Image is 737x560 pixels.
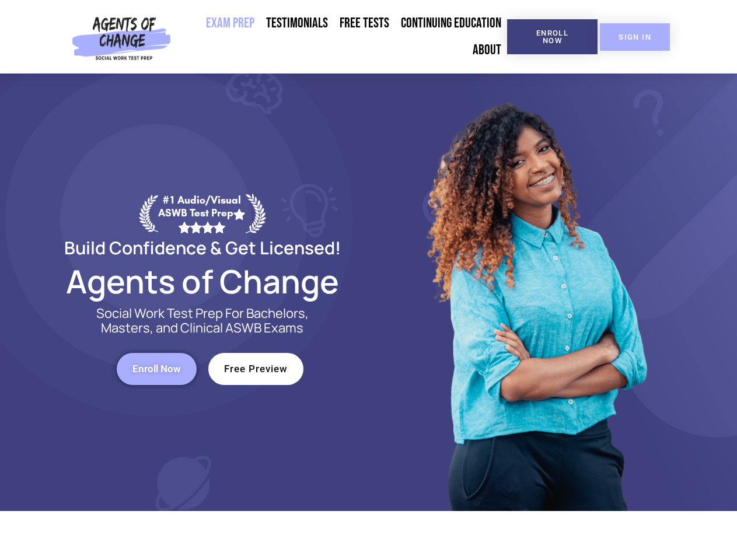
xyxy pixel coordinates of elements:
[507,19,598,54] a: Enroll Now
[395,10,507,37] a: Continuing Education
[132,364,181,374] span: Enroll Now
[158,194,246,233] div: #1 Audio/Visual ASWB Test Prep
[36,239,369,256] h2: Build Confidence & Get Licensed!
[208,353,303,385] a: Free Preview
[36,268,369,295] h2: Agents of Change
[334,10,395,37] a: Free Tests
[117,353,197,385] a: Enroll Now
[619,33,651,41] span: SIGN IN
[260,10,334,37] a: Testimonials
[176,10,507,64] nav: Menu
[83,306,322,335] p: Social Work Test Prep For Bachelors, Masters, and Clinical ASWB Exams
[200,10,260,37] a: Exam Prep
[418,73,652,511] img: Website Image 1 (1)
[526,29,579,44] span: Enroll Now
[224,364,288,374] span: Free Preview
[600,23,670,51] a: SIGN IN
[467,37,507,64] a: About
